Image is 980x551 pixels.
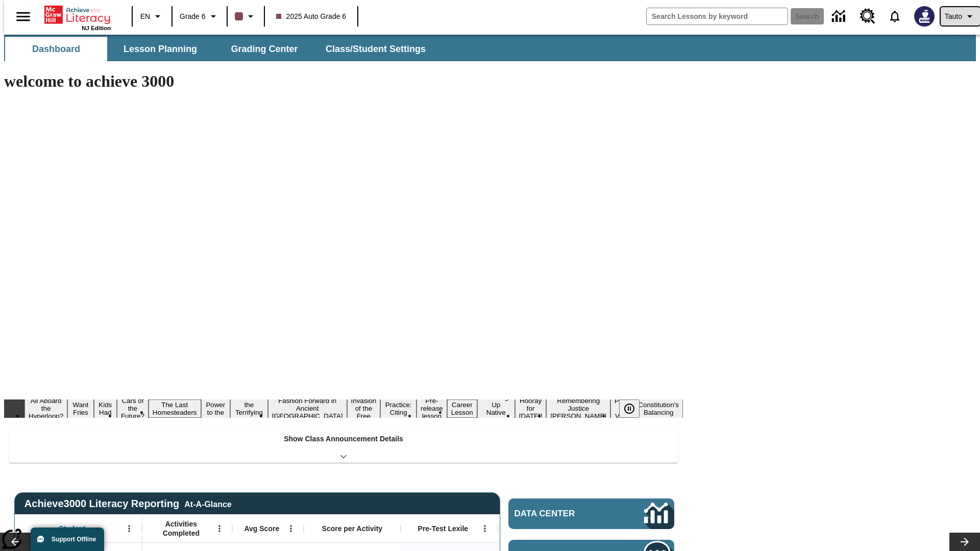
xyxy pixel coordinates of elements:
button: Class/Student Settings [317,37,434,61]
span: Grading Center [231,43,298,55]
button: Slide 11 Pre-release lesson [416,395,447,421]
button: Lesson Planning [109,37,211,61]
div: SubNavbar [4,35,976,61]
button: Slide 3 Dirty Jobs Kids Had To Do [94,384,117,433]
button: Lesson carousel, Next [949,533,980,551]
a: Data Center [508,498,674,529]
span: Student [59,524,85,533]
div: Pause [619,399,650,418]
a: Resource Center, Will open in new tab [854,3,881,30]
span: Support Offline [52,536,96,543]
button: Slide 5 The Last Homesteaders [149,399,201,418]
button: Open Menu [212,521,227,536]
button: Slide 16 Point of View [610,395,634,421]
div: SubNavbar [4,37,435,61]
button: Grade: Grade 6, Select a grade [176,7,224,26]
span: Dashboard [32,43,80,55]
button: Slide 14 Hooray for Constitution Day! [515,395,547,421]
span: Achieve3000 Literacy Reporting [24,498,232,510]
span: EN [140,11,150,22]
span: Tauto [945,11,962,22]
a: Home [44,5,111,25]
input: search field [647,8,788,24]
div: At-A-Glance [184,498,231,509]
button: Class color is dark brown. Change class color [231,7,261,26]
button: Slide 8 Fashion Forward in Ancient Rome [268,395,347,421]
button: Select a new avatar [908,3,941,30]
button: Slide 7 Attack of the Terrifying Tomatoes [230,392,268,425]
button: Slide 2 Do You Want Fries With That? [67,384,93,433]
button: Profile/Settings [941,7,980,26]
button: Pause [619,399,640,418]
span: Grade 6 [180,11,206,22]
img: Avatar [914,6,935,27]
div: Home [44,4,111,31]
button: Language: EN, Select a language [136,7,168,26]
span: Lesson Planning [124,43,197,55]
button: Slide 9 The Invasion of the Free CD [347,388,381,429]
span: 2025 Auto Grade 6 [276,11,347,22]
button: Slide 17 The Constitution's Balancing Act [634,392,683,425]
span: Data Center [514,509,610,519]
button: Slide 4 Cars of the Future? [117,395,149,421]
p: Show Class Announcement Details [284,434,403,444]
h1: welcome to achieve 3000 [4,72,683,91]
a: Data Center [826,3,854,31]
span: Class/Student Settings [326,43,426,55]
button: Open Menu [477,521,493,536]
button: Slide 12 Career Lesson [447,399,477,418]
button: Slide 6 Solar Power to the People [201,392,231,425]
span: Avg Score [244,524,279,533]
button: Open Menu [121,521,137,536]
button: Slide 1 All Aboard the Hyperloop? [24,395,67,421]
span: Score per Activity [322,524,383,533]
button: Grading Center [213,37,315,61]
span: Activities Completed [148,519,215,538]
a: Notifications [881,3,908,30]
button: Support Offline [31,528,104,551]
button: Slide 15 Remembering Justice O'Connor [546,395,610,421]
button: Slide 13 Cooking Up Native Traditions [477,392,515,425]
button: Open side menu [8,2,38,32]
button: Slide 10 Mixed Practice: Citing Evidence [380,392,416,425]
span: NJ Edition [82,25,111,31]
span: Pre-Test Lexile [418,524,469,533]
div: Show Class Announcement Details [9,428,678,463]
button: Open Menu [283,521,299,536]
button: Dashboard [5,37,107,61]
